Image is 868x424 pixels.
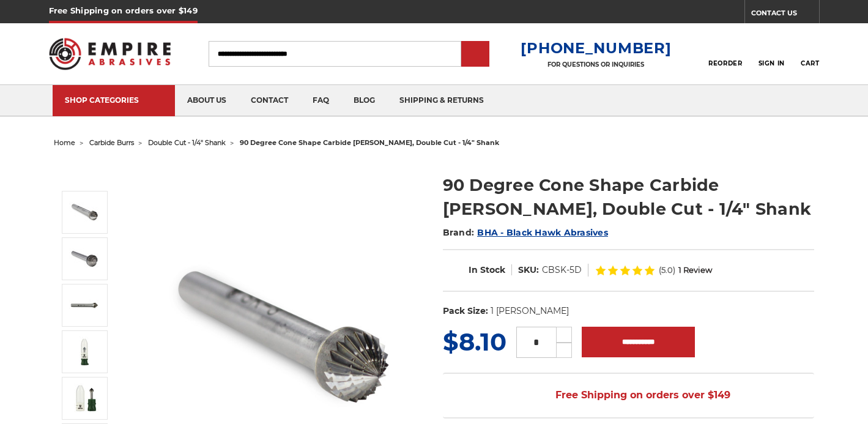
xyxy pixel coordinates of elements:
span: 1 Review [678,266,712,274]
img: Quarter inch shank SK-3 double cut carbide bur [69,383,100,414]
a: Cart [801,40,819,67]
span: Free Shipping on orders over $149 [526,383,730,407]
a: blog [341,85,387,116]
dt: SKU: [518,264,539,277]
a: double cut - 1/4" shank [148,138,226,147]
span: Sign In [759,59,785,67]
h1: 90 Degree Cone Shape Carbide [PERSON_NAME], Double Cut - 1/4" Shank [443,173,815,221]
dd: 1 [PERSON_NAME] [491,305,569,318]
a: SHOP CATEGORIES [53,85,175,116]
img: SK-5D 90 degree cone shape carbide burr with 1/4 inch shank [69,244,100,274]
a: carbide burrs [89,138,134,147]
a: faq [300,85,341,116]
span: $8.10 [443,327,506,357]
span: (5.0) [659,266,675,274]
a: home [54,138,75,147]
a: Reorder [708,40,742,67]
span: Brand: [443,227,475,238]
dd: CBSK-5D [542,264,582,277]
a: contact [239,85,300,116]
span: 90 degree cone shape carbide [PERSON_NAME], double cut - 1/4" shank [240,138,499,147]
div: SHOP CATEGORIES [65,95,163,105]
img: 1/4" 90 degree cone double cut carbide bur [69,337,100,367]
span: In Stock [469,264,505,275]
img: Empire Abrasives [49,30,171,78]
input: Submit [463,42,488,67]
a: shipping & returns [387,85,496,116]
dt: Pack Size: [443,305,488,318]
span: Cart [801,59,819,67]
p: FOR QUESTIONS OR INQUIRIES [521,61,671,69]
a: BHA - Black Hawk Abrasives [477,227,608,238]
a: CONTACT US [751,6,819,23]
img: 90 degree cone double cut carbide burr - 1/4 inch shank [69,290,100,321]
span: Reorder [708,59,742,67]
a: [PHONE_NUMBER] [521,39,671,57]
a: about us [175,85,239,116]
img: SK-3 90 degree cone shape carbide burr 1/4" shank [69,197,100,228]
